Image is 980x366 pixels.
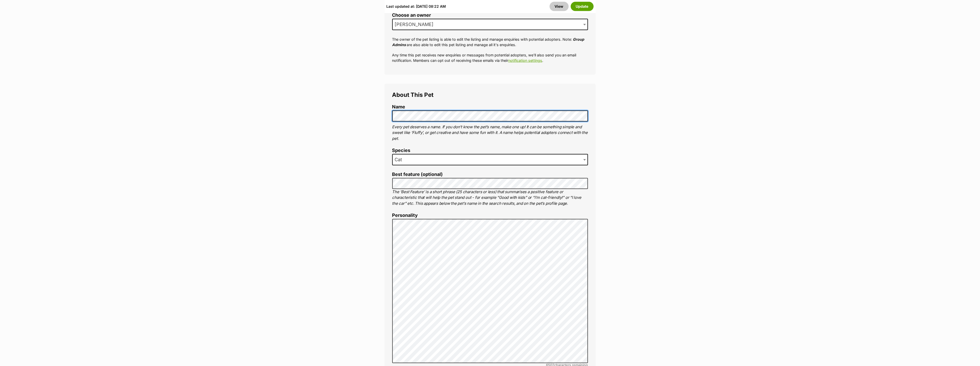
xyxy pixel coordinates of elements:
[393,156,407,163] span: Cat
[392,37,584,47] em: Group Admins
[392,172,588,177] label: Best feature (optional)
[392,124,588,142] p: Every pet deserves a name. If you don’t know the pet’s name, make one up! It can be something sim...
[508,58,542,63] a: notification settings
[392,213,588,218] label: Personality
[392,91,434,98] span: About This Pet
[392,19,588,30] span: Merna Karam
[392,189,588,207] p: The ‘Best Feature’ is a short phrase (25 characters or less) that summarises a positive feature o...
[392,154,588,165] span: Cat
[392,52,588,63] p: Any time this pet receives new enquiries or messages from potential adopters, we'll also send you...
[550,2,569,11] a: View
[392,148,588,153] label: Species
[392,37,588,48] p: The owner of the pet listing is able to edit the listing and manage enquiries with potential adop...
[393,21,439,28] span: Merna Karam
[392,13,588,18] label: Choose an owner
[387,2,446,11] div: Last updated at: [DATE] 08:22 AM
[571,2,594,11] button: Update
[392,104,588,110] label: Name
